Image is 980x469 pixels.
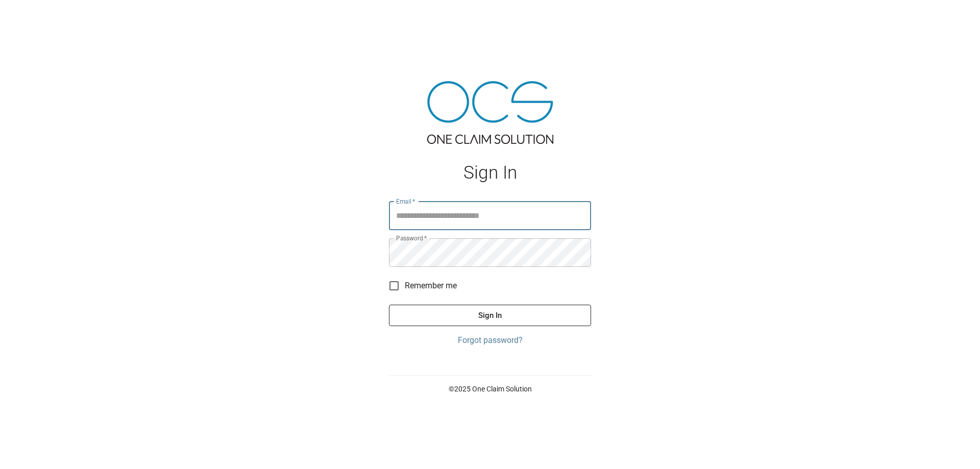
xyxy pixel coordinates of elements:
label: Password [396,234,427,242]
h1: Sign In [389,162,591,183]
img: ocs-logo-tra.png [427,81,553,144]
img: ocs-logo-white-transparent.png [12,6,53,27]
span: Remember me [405,280,457,292]
button: Sign In [389,305,591,326]
a: Forgot password? [389,334,591,347]
label: Email [396,197,415,206]
p: © 2025 One Claim Solution [389,384,591,394]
